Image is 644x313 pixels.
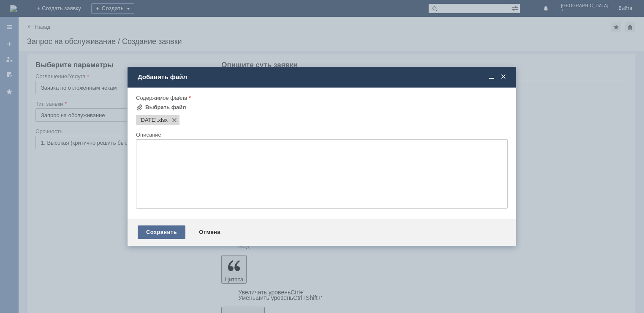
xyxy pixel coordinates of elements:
span: Свернуть (Ctrl + M) [487,73,496,81]
div: Добавить файл [138,73,508,81]
span: 06.09.2025.xlsx [139,117,157,124]
div: Описание [136,132,506,137]
div: Выбрать файл [145,104,186,111]
span: 06.09.2025.xlsx [157,117,168,124]
span: Закрыть [499,73,508,81]
div: Содержимое файла [136,95,506,101]
div: прошу вас удалить все отложенные чеки за [DATE] [3,3,123,17]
